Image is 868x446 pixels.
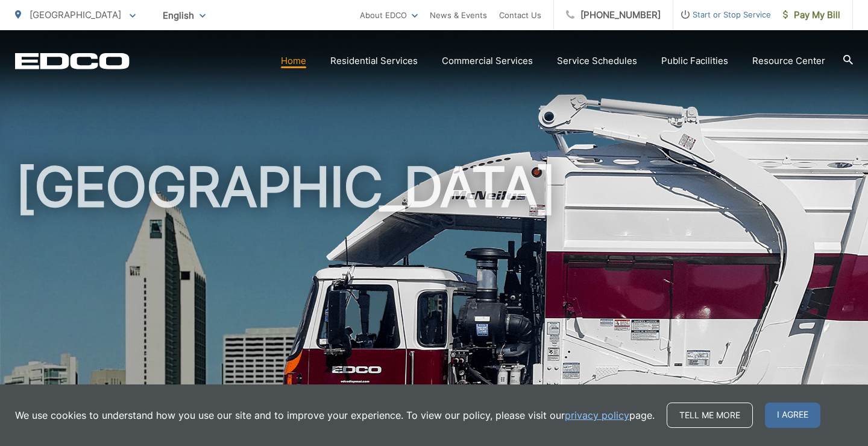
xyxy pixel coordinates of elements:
[281,54,306,68] a: Home
[661,54,728,68] a: Public Facilities
[499,8,541,22] a: Contact Us
[765,403,820,428] span: I agree
[15,408,655,422] p: We use cookies to understand how you use our site and to improve your experience. To view our pol...
[752,54,825,68] a: Resource Center
[557,54,637,68] a: Service Schedules
[783,8,840,22] span: Pay My Bill
[565,408,629,422] a: privacy policy
[430,8,487,22] a: News & Events
[442,54,533,68] a: Commercial Services
[330,54,418,68] a: Residential Services
[360,8,418,22] a: About EDCO
[15,53,130,69] a: EDCD logo. Return to the homepage.
[154,5,215,26] span: English
[30,9,121,21] span: [GEOGRAPHIC_DATA]
[667,403,753,428] a: Tell me more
